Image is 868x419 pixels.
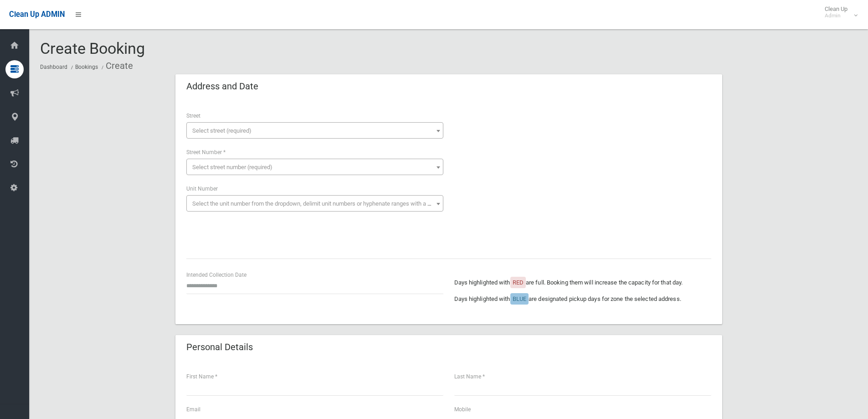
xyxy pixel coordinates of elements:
span: RED [513,279,524,286]
span: Select street number (required) [192,164,272,171]
span: Clean Up ADMIN [9,10,65,19]
span: Select the unit number from the dropdown, delimit unit numbers or hyphenate ranges with a comma [192,200,447,207]
p: Days highlighted with are designated pickup days for zone the selected address. [454,294,711,305]
span: Create Booking [40,39,145,57]
span: BLUE [513,295,526,302]
header: Personal Details [175,338,264,356]
a: Dashboard [40,64,67,70]
span: Select street (required) [192,127,252,134]
span: Clean Up [820,5,857,19]
p: Days highlighted with are full. Booking them will increase the capacity for that day. [454,277,711,288]
a: Bookings [75,64,98,70]
small: Admin [825,12,847,19]
li: Create [99,57,133,74]
header: Address and Date [175,78,269,95]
